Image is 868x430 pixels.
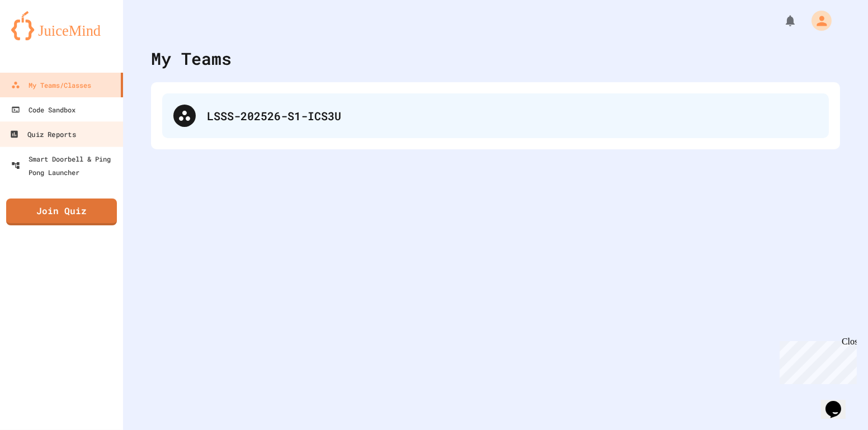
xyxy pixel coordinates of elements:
iframe: chat widget [775,337,857,384]
div: My Teams/Classes [11,78,91,92]
div: Smart Doorbell & Ping Pong Launcher [11,152,119,179]
div: LSSS-202526-S1-ICS3U [207,107,818,124]
div: LSSS-202526-S1-ICS3U [162,93,829,138]
img: logo-orange.svg [11,11,112,40]
div: Chat with us now!Close [4,4,77,71]
iframe: chat widget [821,385,857,419]
div: My Notifications [763,11,800,30]
div: My Account [800,8,834,34]
div: Quiz Reports [10,127,76,141]
div: My Teams [151,46,232,71]
div: Code Sandbox [11,103,76,116]
a: Join Quiz [6,199,117,225]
